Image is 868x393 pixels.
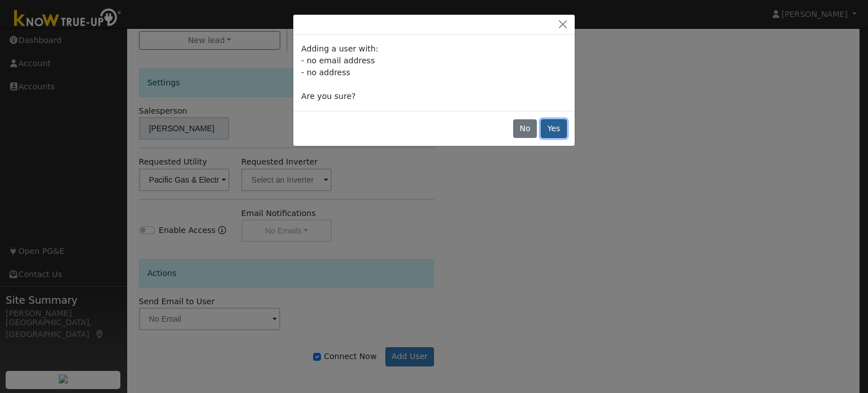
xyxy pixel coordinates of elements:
span: - no email address [301,56,375,65]
button: No [513,119,537,139]
button: Close [555,19,571,31]
button: Yes [541,119,567,139]
span: - no address [301,68,350,77]
span: Are you sure? [301,92,355,101]
span: Adding a user with: [301,44,378,53]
